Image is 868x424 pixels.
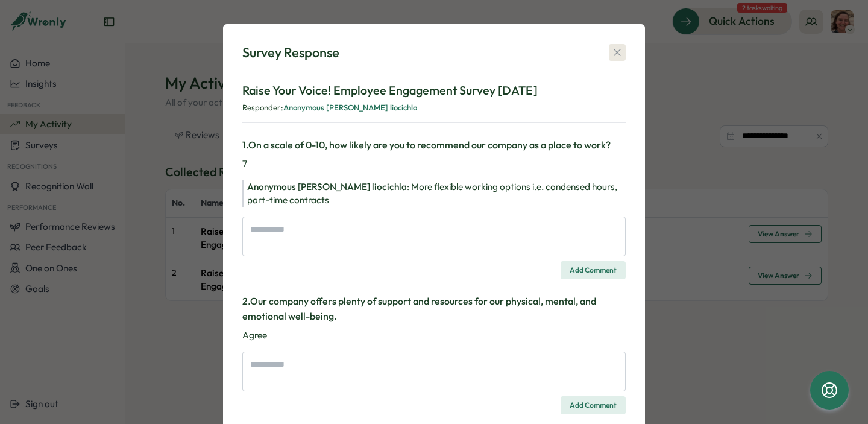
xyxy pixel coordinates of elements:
span: Anonymous [PERSON_NAME] liocichla [283,103,418,112]
button: Add Comment [561,396,626,414]
div: Survey Response [242,43,339,62]
span: Anonymous [PERSON_NAME] liocichla [247,181,407,192]
p: Agree [242,329,626,342]
div: : [247,180,626,207]
button: Add Comment [561,261,626,279]
span: More flexible working options i.e. condensed hours, part-time contracts [247,181,617,206]
span: Add Comment [570,397,617,414]
span: Add Comment [570,262,617,279]
p: 7 [242,157,626,171]
h3: 1 . On a scale of 0-10, how likely are you to recommend our company as a place to work? [242,138,626,153]
h3: 2 . Our company offers plenty of support and resources for our physical, mental, and emotional we... [242,294,626,324]
p: Raise Your Voice! Employee Engagement Survey [DATE] [242,81,626,100]
span: Responder: [242,103,283,112]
